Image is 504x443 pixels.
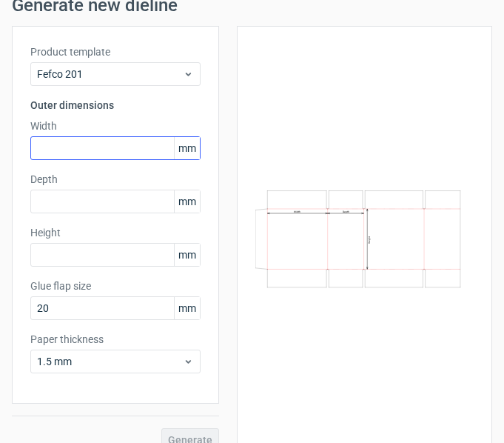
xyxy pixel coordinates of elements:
h3: Outer dimensions [30,98,201,113]
label: Product template [30,44,201,59]
label: Paper thickness [30,332,201,347]
label: Depth [30,172,201,187]
text: Depth [343,210,350,213]
label: Glue flap size [30,279,201,293]
span: Fefco 201 [37,67,183,81]
span: mm [174,297,200,319]
label: Width [30,119,201,133]
text: Width [294,210,300,213]
span: mm [174,137,200,159]
span: mm [174,190,200,213]
span: 1.5 mm [37,354,183,369]
label: Height [30,225,201,240]
span: mm [174,244,200,266]
text: Height [369,236,372,244]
